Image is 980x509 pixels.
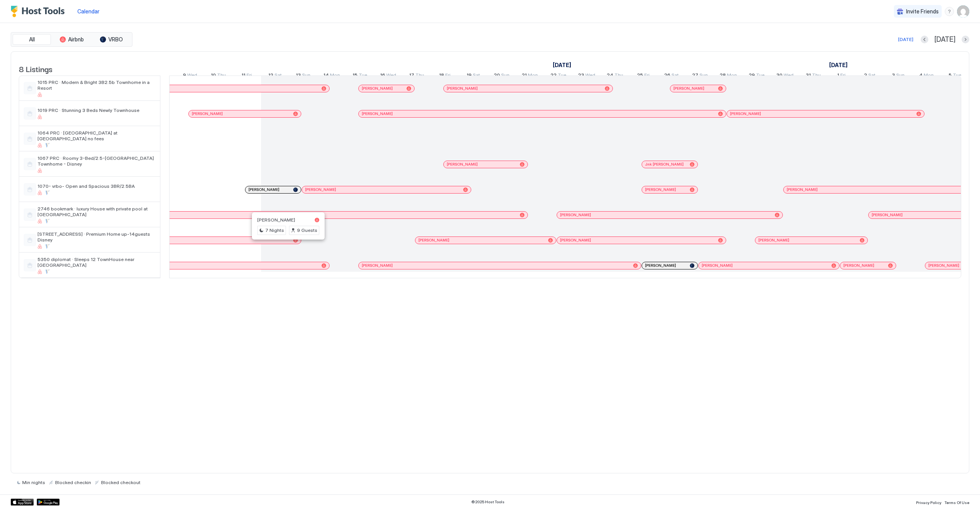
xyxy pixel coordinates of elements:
[560,238,591,243] span: [PERSON_NAME]
[492,71,511,82] a: July 20, 2025
[756,72,764,80] span: Tue
[945,7,954,16] div: menu
[38,107,155,113] span: 1019 PRC · Stunning 3 Beds Newly Townhouse
[747,71,766,82] a: July 29, 2025
[607,72,613,80] span: 24
[38,130,155,141] span: 1064 PRC · [GEOGRAPHIC_DATA] at [GEOGRAPHIC_DATA] no fees
[418,238,449,243] span: [PERSON_NAME]
[181,71,199,82] a: July 9, 2025
[645,187,676,192] span: [PERSON_NAME]
[776,72,782,80] span: 30
[330,72,340,80] span: Mon
[52,34,91,45] button: Airbnb
[11,499,34,506] div: App Store
[92,34,131,45] button: VRBO
[242,72,245,80] span: 11
[439,72,444,80] span: 18
[528,72,538,80] span: Mon
[217,72,226,80] span: Thu
[662,71,681,82] a: July 26, 2025
[247,72,252,80] span: Fri
[947,71,963,82] a: August 5, 2025
[240,71,254,82] a: July 11, 2025
[183,72,186,80] span: 9
[248,187,279,192] span: [PERSON_NAME]
[872,212,903,217] span: [PERSON_NAME]
[906,8,939,15] span: Invite Friends
[77,8,100,15] span: Calendar
[916,498,941,506] a: Privacy Policy
[934,35,955,44] span: [DATE]
[294,71,312,82] a: July 13, 2025
[13,34,51,45] button: All
[702,263,733,268] span: [PERSON_NAME]
[322,71,342,82] a: July 14, 2025
[673,86,704,91] span: [PERSON_NAME]
[211,72,216,80] span: 10
[637,72,643,80] span: 25
[928,263,959,268] span: [PERSON_NAME]
[305,187,336,192] span: [PERSON_NAME]
[962,36,969,43] button: Next month
[266,71,284,82] a: July 12, 2025
[274,72,282,80] span: Sat
[11,32,132,47] div: tab-group
[378,71,398,82] a: July 16, 2025
[447,86,478,91] span: [PERSON_NAME]
[605,71,625,82] a: July 24, 2025
[38,155,155,167] span: 1067 PRC · Roomy 3-Bed/2.5-[GEOGRAPHIC_DATA] Townhome - Disney
[749,72,755,80] span: 29
[55,479,91,485] span: Blocked checkin
[919,72,923,80] span: 4
[522,72,527,80] span: 21
[787,187,818,192] span: [PERSON_NAME]
[38,256,155,268] span: 5350 diplomat · Sleeps 12 TownHouse near [GEOGRAPHIC_DATA]
[868,72,875,80] span: Sat
[812,72,821,80] span: Thu
[471,499,505,504] span: © 2025 Host Tools
[953,72,961,80] span: Tue
[692,72,698,80] span: 27
[578,72,584,80] span: 23
[862,71,877,82] a: August 2, 2025
[467,72,472,80] span: 19
[645,263,676,268] span: [PERSON_NAME]
[323,72,329,80] span: 14
[827,59,849,71] a: August 1, 2025
[921,36,928,43] button: Previous month
[11,6,68,17] a: Host Tools Logo
[101,479,140,485] span: Blocked checkout
[359,72,367,80] span: Tue
[38,79,155,91] span: 1015 PRC · Modern & Bright 3B2.5b Townhome in a Resort
[415,72,424,80] span: Thu
[892,72,895,80] span: 3
[465,71,482,82] a: July 19, 2025
[38,206,155,217] span: 2746 bookmark · luxury House with private pool at [GEOGRAPHIC_DATA]
[864,72,867,80] span: 2
[774,71,795,82] a: July 30, 2025
[29,36,35,43] span: All
[664,72,670,80] span: 26
[386,72,396,80] span: Wed
[917,71,936,82] a: August 4, 2025
[351,71,369,82] a: July 15, 2025
[494,72,500,80] span: 20
[551,59,573,71] a: July 1, 2025
[896,72,905,80] span: Sun
[192,111,223,116] span: [PERSON_NAME]
[353,72,358,80] span: 15
[614,72,623,80] span: Thu
[19,63,52,74] span: 8 Listings
[837,72,839,80] span: 1
[730,111,761,116] span: [PERSON_NAME]
[362,263,393,268] span: [PERSON_NAME]
[671,72,679,80] span: Sat
[473,72,480,80] span: Sat
[758,238,789,243] span: [PERSON_NAME]
[720,72,726,80] span: 28
[806,72,811,80] span: 31
[37,499,60,506] a: Google Play Store
[68,36,84,43] span: Airbnb
[268,72,273,80] span: 12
